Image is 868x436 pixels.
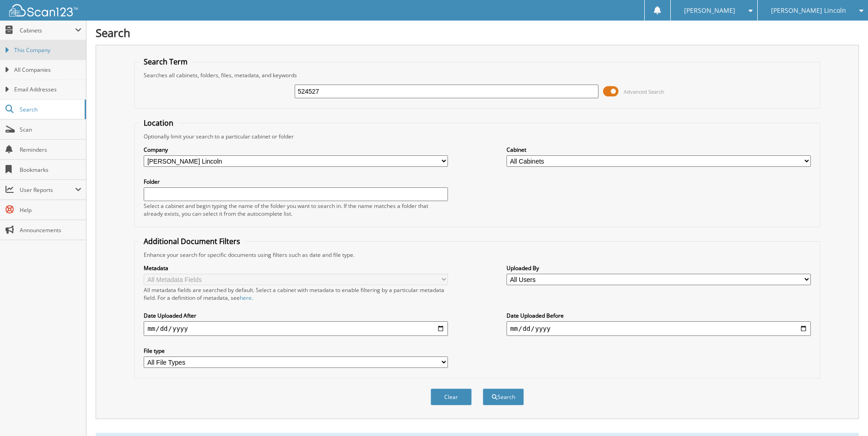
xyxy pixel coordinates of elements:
[483,388,524,405] button: Search
[139,57,192,67] legend: Search Term
[20,126,81,133] span: Scan
[139,71,815,79] div: Searches all cabinets, folders, files, metadata, and keywords
[20,226,81,234] span: Announcements
[20,146,81,154] span: Reminders
[144,286,448,302] div: All metadata fields are searched by default. Select a cabinet with metadata to enable filtering b...
[144,146,448,154] label: Company
[431,388,472,405] button: Clear
[14,46,81,54] span: This Company
[624,88,664,95] span: Advanced Search
[96,25,859,40] h1: Search
[144,178,448,186] label: Folder
[507,264,811,272] label: Uploaded By
[20,166,81,174] span: Bookmarks
[139,251,815,259] div: Enhance your search for specific documents using filters such as date and file type.
[144,347,448,355] label: File type
[20,106,80,113] span: Search
[144,264,448,272] label: Metadata
[507,312,811,319] label: Date Uploaded Before
[144,312,448,319] label: Date Uploaded After
[20,27,75,34] span: Cabinets
[139,133,815,140] div: Optionally limit your search to a particular cabinet or folder
[144,202,448,218] div: Select a cabinet and begin typing the name of the folder you want to search in. If the name match...
[20,206,81,214] span: Help
[14,85,81,94] span: Email Addresses
[822,392,868,436] iframe: Chat Widget
[507,321,811,336] input: end
[240,294,252,302] a: here
[9,4,78,16] img: scan123-logo-white.svg
[684,8,735,13] span: [PERSON_NAME]
[139,118,178,128] legend: Location
[144,321,448,336] input: start
[20,186,75,194] span: User Reports
[771,8,846,13] span: [PERSON_NAME] Lincoln
[14,66,81,74] span: All Companies
[139,236,245,246] legend: Additional Document Filters
[507,146,811,154] label: Cabinet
